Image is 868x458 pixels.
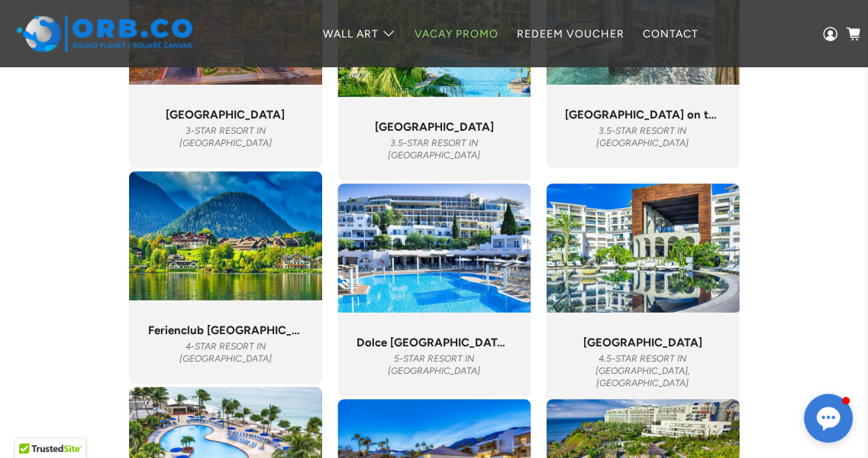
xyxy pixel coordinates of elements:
[179,125,272,148] span: 3-STAR RESORT in [GEOGRAPHIC_DATA]
[583,336,702,349] span: [GEOGRAPHIC_DATA]
[388,353,480,376] span: 5-STAR RESORT in [GEOGRAPHIC_DATA]
[148,323,303,337] span: Ferienclub [GEOGRAPHIC_DATA]
[508,14,634,54] a: Redeem Voucher
[595,353,690,388] span: 4.5-STAR RESORT in [GEOGRAPHIC_DATA], [GEOGRAPHIC_DATA]
[596,125,689,148] span: 3.5-STAR RESORT in [GEOGRAPHIC_DATA]
[634,14,708,54] a: Contact
[179,341,272,364] span: 4-STAR RESORT in [GEOGRAPHIC_DATA]
[166,108,285,122] span: [GEOGRAPHIC_DATA]
[374,120,493,134] span: [GEOGRAPHIC_DATA]
[388,138,480,161] span: 3.5-STAR RESORT in [GEOGRAPHIC_DATA]
[405,14,508,54] a: Vacay Promo
[314,14,405,54] a: Wall Art
[804,394,853,443] button: Open chat window
[565,108,720,122] span: [GEOGRAPHIC_DATA] on the Grove
[357,336,511,349] span: Dolce [GEOGRAPHIC_DATA] Attica Riviera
